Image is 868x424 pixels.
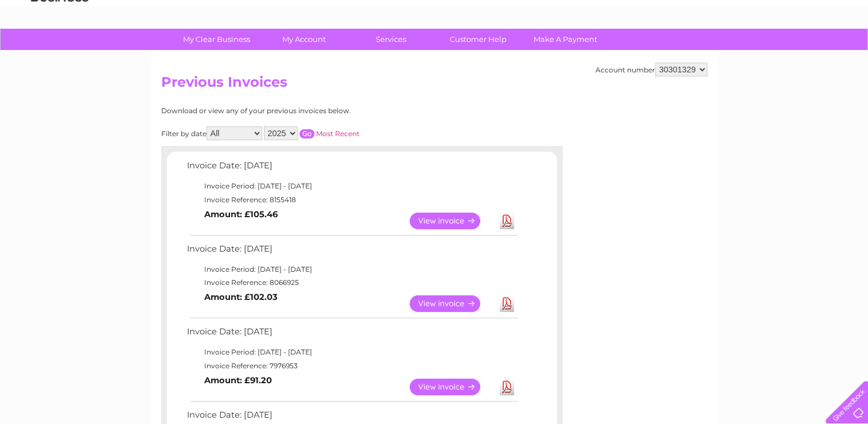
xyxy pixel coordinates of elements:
a: Customer Help [431,29,526,50]
b: Amount: £102.03 [204,292,278,302]
a: My Clear Business [169,29,264,50]
div: Filter by date [161,126,462,140]
td: Invoice Period: [DATE] - [DATE] [184,263,520,276]
td: Invoice Date: [DATE] [184,158,520,179]
a: View [410,295,494,312]
img: logo.png [30,30,89,65]
div: Clear Business is a trading name of Verastar Limited (registered in [GEOGRAPHIC_DATA] No. 3667643... [164,6,706,56]
a: Blog [768,49,785,57]
td: Invoice Period: [DATE] - [DATE] [184,345,520,359]
a: Services [344,29,438,50]
td: Invoice Date: [DATE] [184,324,520,345]
a: View [410,379,494,395]
div: Account number [595,63,707,76]
a: Download [500,379,514,395]
a: Water [666,49,688,57]
a: Log out [830,49,857,57]
td: Invoice Reference: 7976953 [184,359,520,373]
a: Download [500,295,514,312]
a: 0333 014 3131 [652,6,731,20]
a: View [410,213,494,229]
td: Invoice Date: [DATE] [184,241,520,263]
a: Telecoms [727,49,761,57]
a: Most Recent [316,129,360,138]
a: Energy [695,49,720,57]
td: Invoice Reference: 8155418 [184,193,520,207]
a: My Account [256,29,351,50]
a: Make A Payment [518,29,613,50]
a: Contact [792,49,820,57]
b: Amount: £105.46 [204,209,278,219]
a: Download [500,213,514,229]
td: Invoice Period: [DATE] - [DATE] [184,179,520,193]
div: Download or view any of your previous invoices below. [161,107,462,115]
b: Amount: £91.20 [204,375,272,386]
td: Invoice Reference: 8066925 [184,276,520,290]
h2: Previous Invoices [161,74,707,96]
